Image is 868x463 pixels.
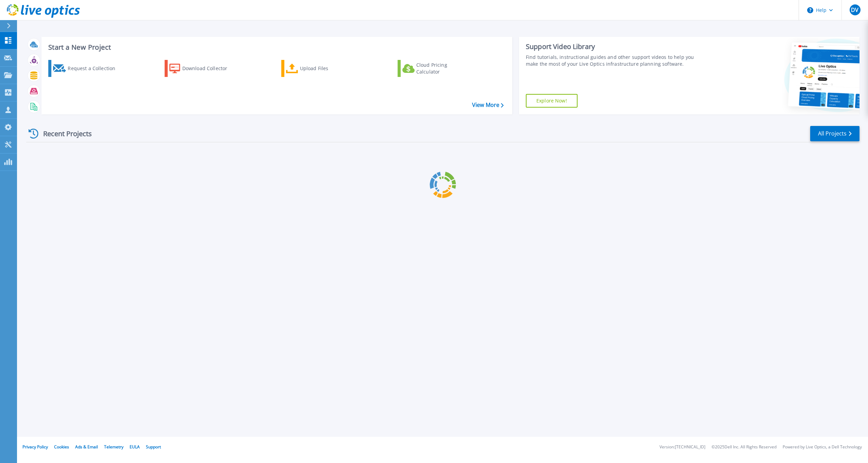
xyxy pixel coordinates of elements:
[130,444,140,450] a: EULA
[300,62,354,75] div: Upload Files
[48,44,503,51] h3: Start a New Project
[48,60,124,77] a: Request a Collection
[75,444,98,450] a: Ads & Email
[26,125,101,142] div: Recent Projects
[165,60,240,77] a: Download Collector
[783,445,862,449] li: Powered by Live Optics, a Dell Technology
[104,444,123,450] a: Telemetry
[146,444,161,450] a: Support
[526,42,702,51] div: Support Video Library
[712,445,777,449] li: © 2025 Dell Inc. All Rights Reserved
[472,102,504,108] a: View More
[68,62,122,75] div: Request a Collection
[281,60,357,77] a: Upload Files
[416,62,471,75] div: Cloud Pricing Calculator
[398,60,473,77] a: Cloud Pricing Calculator
[851,7,858,13] span: DV
[810,126,859,141] a: All Projects
[526,94,578,108] a: Explore Now!
[22,444,48,450] a: Privacy Policy
[526,54,702,67] div: Find tutorials, instructional guides and other support videos to help you make the most of your L...
[54,444,69,450] a: Cookies
[660,445,705,449] li: Version: [TECHNICAL_ID]
[182,62,237,75] div: Download Collector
